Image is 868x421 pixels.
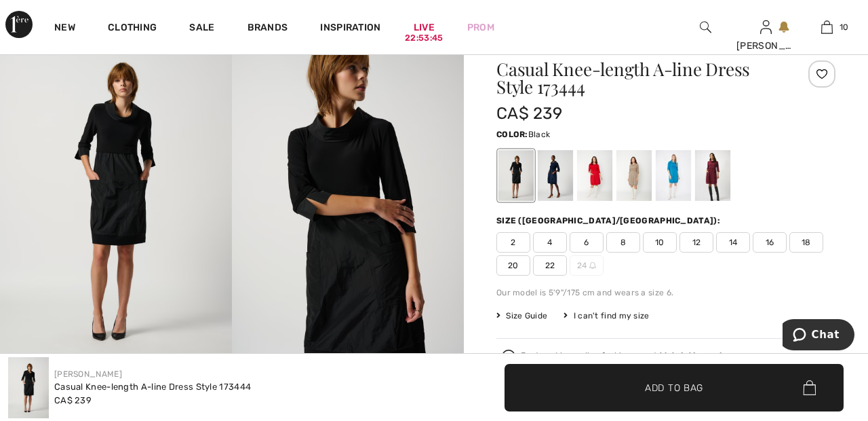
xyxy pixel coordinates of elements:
span: 4 [533,232,567,253]
strong: Watch the replay [660,351,732,361]
div: Casual Knee-length A-line Dress Style 173444 [54,380,251,394]
span: Add to Bag [645,380,703,395]
img: 1ère Avenue [5,11,33,38]
span: Color: [496,130,528,139]
a: Brands [248,22,288,36]
img: Casual Knee-Length A-Line Dress Style 173444. 2 [232,26,464,375]
div: Size ([GEOGRAPHIC_DATA]/[GEOGRAPHIC_DATA]): [496,215,723,227]
span: 20 [496,255,530,276]
a: 10 [797,19,856,35]
div: I can't find my size [564,310,649,322]
iframe: Opens a widget where you can chat to one of our agents [783,319,854,353]
div: Merlot [695,150,730,201]
span: 8 [606,232,640,253]
div: Java [616,150,652,201]
span: 16 [753,232,787,253]
span: CA$ 239 [496,104,562,123]
span: 22 [533,255,567,276]
span: 18 [789,232,823,253]
img: My Info [760,19,772,35]
a: Prom [467,20,494,35]
a: [PERSON_NAME] [54,369,122,379]
img: search the website [700,19,711,35]
div: 22:53:45 [405,32,443,45]
a: Sign In [760,20,772,33]
span: 12 [679,232,713,253]
img: ring-m.svg [589,262,596,269]
div: Midnight Blue 40 [538,150,573,201]
img: Bag.svg [803,380,816,395]
span: 2 [496,232,530,253]
span: Inspiration [320,22,380,36]
span: 6 [570,232,604,253]
a: Sale [189,22,214,36]
span: CA$ 239 [54,395,92,405]
div: Black [498,150,534,201]
div: [PERSON_NAME] [736,39,796,53]
span: Black [528,130,551,139]
a: Clothing [108,22,157,36]
img: Watch the replay [502,350,515,363]
span: Size Guide [496,310,547,322]
h1: Casual Knee-length A-line Dress Style 173444 [496,60,779,96]
div: Lipstick Red 173 [577,150,612,201]
span: 10 [643,232,677,253]
a: New [54,22,75,36]
img: Casual Knee-Length A-Line Dress Style 173444 [8,357,49,418]
div: Our model is 5'9"/175 cm and wears a size 6. [496,287,835,299]
div: Pacific blue [656,150,691,201]
a: Live22:53:45 [414,20,435,35]
div: Featured in our live fashion event. [521,352,732,361]
button: Add to Bag [505,364,844,411]
span: 10 [840,21,849,33]
span: 24 [570,255,604,276]
span: 14 [716,232,750,253]
img: My Bag [821,19,833,35]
